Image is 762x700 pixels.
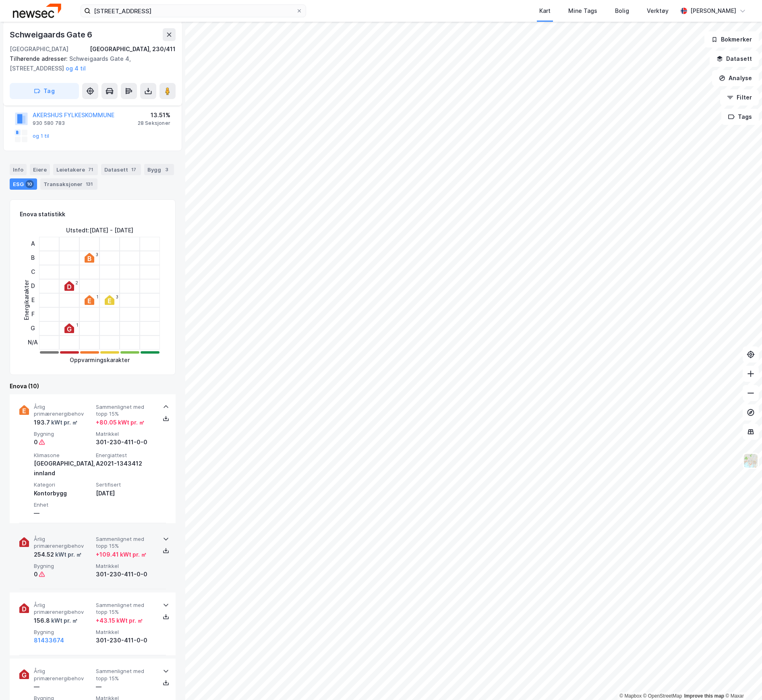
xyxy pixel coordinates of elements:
div: [GEOGRAPHIC_DATA], 230/411 [90,44,176,54]
div: Kontorbygg [34,489,93,498]
div: [DATE] [96,489,155,498]
a: Mapbox [619,693,642,699]
span: Sertifisert [96,481,155,488]
div: Energikarakter [22,280,31,320]
div: Datasett [101,164,141,175]
a: OpenStreetMap [643,693,682,699]
div: — [34,682,93,692]
button: Datasett [710,51,759,67]
div: Eiere [30,164,50,175]
span: Matrikkel [96,563,155,570]
div: A2021-1343412 [96,459,155,468]
div: — [96,682,155,692]
input: Søk på adresse, matrikkel, gårdeiere, leietakere eller personer [91,5,296,17]
div: + 109.41 kWt pr. ㎡ [96,550,147,559]
div: [GEOGRAPHIC_DATA], innland [34,459,93,478]
div: 17 [130,166,138,174]
div: Transaksjoner [40,178,97,190]
div: 71 [87,166,95,174]
div: 1 [76,323,78,327]
div: 0 [34,570,38,579]
button: 81433674 [34,636,64,645]
span: Tilhørende adresser: [10,55,69,62]
div: F [28,307,38,321]
div: Kart [539,6,551,16]
span: Bygning [34,431,93,437]
div: — [34,508,93,518]
div: G [28,321,38,336]
button: Tags [721,109,759,125]
div: Utstedt : [DATE] - [DATE] [66,226,133,235]
div: [GEOGRAPHIC_DATA] [10,44,68,54]
div: 193.7 [34,418,78,427]
div: ESG [10,178,37,190]
img: newsec-logo.f6e21ccffca1b3a03d2d.png [13,4,61,18]
div: 13.51% [138,110,170,120]
div: 1 [96,294,98,299]
span: Sammenlignet med topp 15% [96,668,155,682]
button: Tag [10,83,79,99]
img: Z [743,453,758,468]
div: kWt pr. ㎡ [54,550,82,559]
div: 3 [163,166,171,174]
span: Sammenlignet med topp 15% [96,602,155,616]
div: Enova statistikk [20,209,65,219]
div: Schweigaards Gate 4, [STREET_ADDRESS] [10,54,169,73]
div: 930 580 783 [33,120,65,126]
div: [PERSON_NAME] [690,6,736,16]
div: N/A [28,336,38,350]
div: 28 Seksjoner [138,120,170,126]
div: Enova (10) [10,381,176,391]
span: Enhet [34,501,93,508]
a: Improve this map [684,693,724,699]
span: Sammenlignet med topp 15% [96,404,155,418]
div: kWt pr. ㎡ [50,616,78,625]
div: 301-230-411-0-0 [96,570,155,579]
button: Filter [720,89,759,106]
div: Bygg [144,164,174,175]
div: 3 [96,252,98,257]
button: Bokmerker [704,31,759,48]
span: Kategori [34,481,93,488]
div: 131 [84,180,94,188]
div: Oppvarmingskarakter [70,355,130,365]
button: Analyse [712,70,759,86]
div: 156.8 [34,616,78,625]
div: Kontrollprogram for chat [722,661,762,700]
span: Matrikkel [96,629,155,636]
div: B [28,251,38,265]
div: + 80.05 kWt pr. ㎡ [96,418,145,427]
div: 3 [116,294,118,299]
div: kWt pr. ㎡ [50,418,78,427]
span: Klimasone [34,452,93,459]
div: C [28,265,38,279]
div: Info [10,164,27,175]
div: 301-230-411-0-0 [96,636,155,645]
div: Bolig [615,6,629,16]
span: Sammenlignet med topp 15% [96,536,155,550]
div: 254.52 [34,550,82,559]
span: Årlig primærenergibehov [34,404,93,418]
span: Energiattest [96,452,155,459]
span: Årlig primærenergibehov [34,602,93,616]
div: Mine Tags [568,6,597,16]
iframe: Chat Widget [722,661,762,700]
div: Schweigaards Gate 6 [10,28,94,41]
div: + 43.15 kWt pr. ㎡ [96,616,143,625]
span: Bygning [34,563,93,570]
span: Årlig primærenergibehov [34,668,93,682]
div: Leietakere [53,164,98,175]
div: 10 [25,180,34,188]
span: Bygning [34,629,93,636]
div: 0 [34,437,38,447]
div: Verktøy [647,6,669,16]
div: 2 [75,280,78,285]
div: D [28,279,38,293]
div: A [28,237,38,251]
div: E [28,293,38,307]
span: Årlig primærenergibehov [34,536,93,550]
span: Matrikkel [96,431,155,437]
div: 301-230-411-0-0 [96,437,155,447]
